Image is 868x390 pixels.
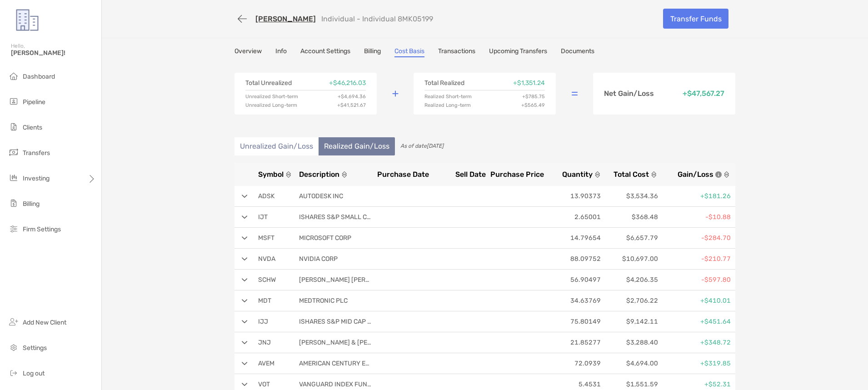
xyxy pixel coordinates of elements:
[662,358,731,369] p: +$319.85
[548,295,601,306] p: 34.63769
[614,170,649,179] span: Total Cost
[377,170,429,179] span: Purchase Date
[604,232,658,244] p: $6,657.79
[662,253,731,265] p: -$210.77
[548,379,601,390] p: 5.4531
[299,253,372,265] p: NVIDIA CORP
[258,253,294,265] p: NVDA
[299,379,372,390] p: VANGUARD INDEX FUNDS
[242,215,248,219] img: arrow open row
[548,358,601,369] p: 72.0939
[662,295,731,306] p: +$410.01
[723,171,730,178] img: sort
[424,80,464,86] p: Total Realized
[490,170,544,179] span: Purchase Price
[255,15,316,23] a: [PERSON_NAME]
[8,147,19,158] img: transfers icon
[604,274,658,285] p: $4,206.35
[662,379,731,390] p: +$52.31
[604,295,658,306] p: $2,706.22
[662,190,731,202] p: +$181.26
[548,337,601,348] p: 21.85277
[400,143,444,149] span: As of date [DATE]
[242,383,248,386] img: arrow open row
[548,253,601,265] p: 88.09752
[8,70,19,81] img: dashboard icon
[433,170,486,179] button: Sell Date
[489,170,544,179] button: Purchase Price
[455,170,486,179] span: Sell Date
[522,94,545,99] p: + $785.75
[234,137,319,155] li: Unrealized Gain/Loss
[548,170,601,179] button: Quantity
[258,211,294,223] p: IJT
[321,15,433,23] p: Individual - Individual 8MK05199
[242,278,248,282] img: arrow open row
[521,103,545,108] p: + $565.49
[662,316,731,327] p: +$451.64
[258,379,294,390] p: VOT
[258,358,294,369] p: AVEM
[364,47,381,57] a: Billing
[438,47,475,57] a: Transactions
[394,47,424,57] a: Cost Basis
[594,171,601,178] img: sort
[242,362,248,365] img: arrow open row
[23,225,61,233] span: Firm Settings
[337,103,366,108] p: + $41,521.67
[338,94,366,99] p: + $4,694.36
[604,190,658,202] p: $3,534.36
[23,98,45,106] span: Pipeline
[245,94,298,99] p: Unrealized Short-term
[8,367,19,378] img: logout icon
[242,195,248,198] img: arrow open row
[8,96,19,107] img: pipeline icon
[662,211,731,223] p: -$10.88
[23,370,45,377] span: Log out
[299,170,373,179] button: Description
[242,299,248,303] img: arrow open row
[548,190,601,202] p: 13.90373
[513,80,545,86] p: + $1,351.24
[245,103,297,108] p: Unrealized Long-term
[548,274,601,285] p: 56.90497
[258,274,294,285] p: SCHW
[242,236,248,240] img: arrow open row
[663,9,728,29] a: Transfer Funds
[548,316,601,327] p: 75.80149
[242,257,248,261] img: arrow open row
[604,358,658,369] p: $4,694.00
[604,170,658,179] button: Total Cost
[23,319,66,326] span: Add New Client
[11,49,96,57] span: [PERSON_NAME]!
[258,170,284,179] span: Symbol
[299,274,372,285] p: [PERSON_NAME] [PERSON_NAME] CORP NEW
[424,94,472,99] p: Realized Short-term
[662,232,731,244] p: -$284.70
[604,211,658,223] p: $368.48
[8,316,19,327] img: add_new_client icon
[8,121,19,132] img: clients icon
[604,90,654,97] p: Net Gain/Loss
[242,320,248,324] img: arrow open row
[23,73,55,80] span: Dashboard
[299,337,372,348] p: [PERSON_NAME] & [PERSON_NAME]
[604,253,658,265] p: $10,697.00
[245,80,292,86] p: Total Unrealized
[8,342,19,353] img: settings icon
[604,337,658,348] p: $3,288.40
[23,175,50,182] span: Investing
[651,171,657,178] img: sort
[662,337,731,348] p: +$348.72
[258,316,294,327] p: IJJ
[424,103,471,108] p: Realized Long-term
[683,90,724,97] p: + $47,567.27
[329,80,366,86] p: + $46,216.03
[258,170,295,179] button: Symbol
[661,170,730,179] button: Gain/Lossicon info
[376,170,429,179] button: Purchase Date
[299,211,372,223] p: ISHARES S&P SMALL CAP 600
[8,198,19,209] img: billing icon
[562,170,593,179] span: Quantity
[548,232,601,244] p: 14.79654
